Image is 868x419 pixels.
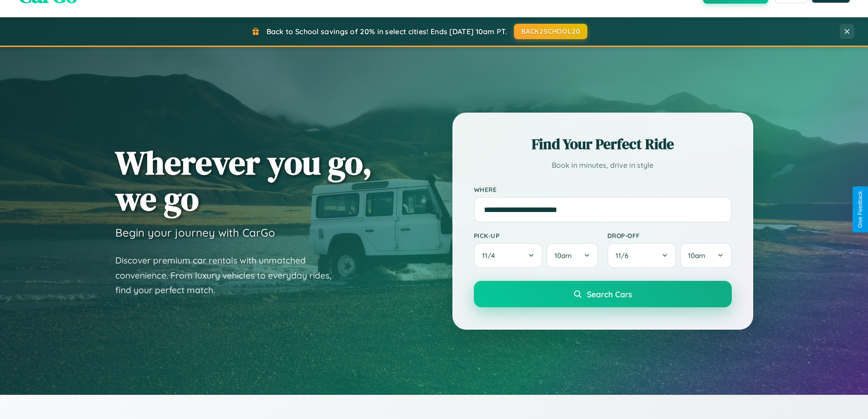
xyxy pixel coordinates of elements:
button: 11/6 [607,243,677,268]
div: Give Feedback [857,191,863,228]
span: 11 / 4 [482,251,499,260]
span: 10am [555,251,572,260]
button: 10am [546,243,598,268]
button: 11/4 [474,243,543,268]
p: Book in minutes, drive in style [474,159,732,172]
button: Search Cars [474,281,732,307]
label: Pick-up [474,232,598,239]
span: 11 / 6 [616,251,633,260]
span: Back to School savings of 20% in select cities! Ends [DATE] 10am PT. [267,27,507,36]
h1: Wherever you go, we go [115,145,372,217]
h3: Begin your journey with CarGo [115,226,275,239]
span: Search Cars [587,289,632,299]
label: Drop-off [607,232,732,239]
button: BACK2SCHOOL20 [514,24,587,39]
span: 10am [688,251,705,260]
label: Where [474,186,732,193]
p: Discover premium car rentals with unmatched convenience. From luxury vehicles to everyday rides, ... [115,253,343,298]
h2: Find Your Perfect Ride [474,134,732,154]
button: 10am [680,243,731,268]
